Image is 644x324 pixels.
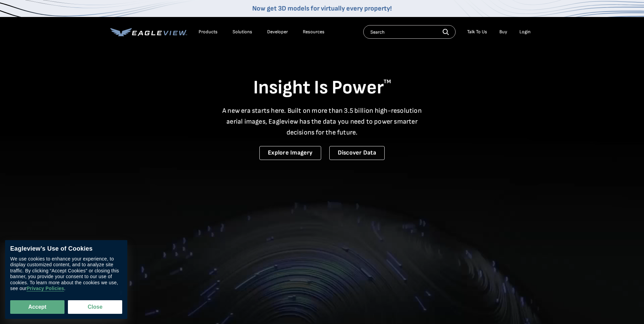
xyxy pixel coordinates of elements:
a: Now get 3D models for virtually every property! [252,4,392,13]
div: Products [199,29,218,35]
h1: Insight Is Power [110,76,534,100]
a: Explore Imagery [259,146,321,160]
p: A new era starts here. Built on more than 3.5 billion high-resolution aerial images, Eagleview ha... [218,105,426,138]
div: Talk To Us [467,29,487,35]
button: Accept [10,300,65,314]
input: Search [363,25,456,39]
div: We use cookies to enhance your experience, to display customized content, and to analyze site tra... [10,256,122,292]
a: Privacy Policies [26,286,64,292]
div: Resources [303,29,325,35]
a: Discover Data [329,146,385,160]
sup: TM [384,78,391,85]
div: Eagleview’s Use of Cookies [10,245,122,253]
div: Login [519,29,531,35]
div: Solutions [233,29,252,35]
a: Developer [267,29,288,35]
button: Close [68,300,122,314]
a: Buy [499,29,507,35]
